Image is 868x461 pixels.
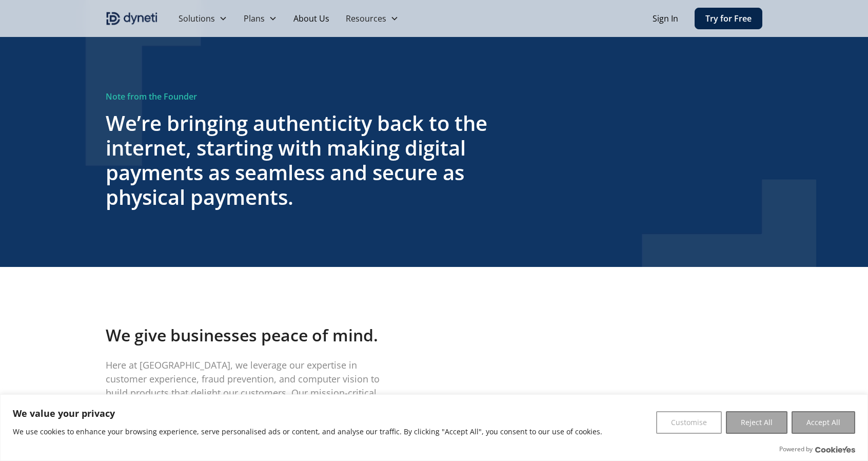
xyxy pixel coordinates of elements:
div: Solutions [179,12,215,25]
div: Resources [346,12,386,25]
a: Try for Free [695,8,762,29]
button: Reject All [726,411,787,434]
a: Visit CookieYes website [815,446,855,453]
div: Plans [244,12,265,25]
a: Sign In [653,12,678,25]
div: Plans [235,8,285,29]
p: We value your privacy [13,407,602,419]
img: Dyneti indigo logo [106,10,158,27]
div: Solutions [170,8,235,29]
button: Customise [656,411,722,434]
h4: We give businesses peace of mind. [106,324,393,346]
a: home [106,10,158,27]
div: Powered by [779,444,855,454]
h3: We’re bringing authenticity back to the internet, starting with making digital payments as seamle... [106,111,500,209]
p: We use cookies to enhance your browsing experience, serve personalised ads or content, and analys... [13,426,602,438]
div: Note from the Founder [106,90,500,103]
button: Accept All [792,411,855,434]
